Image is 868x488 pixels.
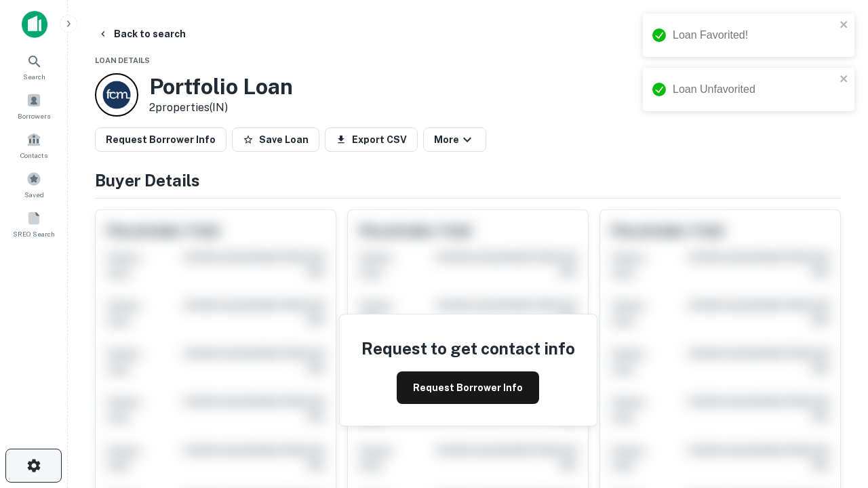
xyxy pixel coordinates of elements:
[423,127,486,152] button: More
[4,127,64,163] a: Contacts
[361,336,575,361] h4: Request to get contact info
[800,336,868,401] iframe: Chat Widget
[4,48,64,85] a: Search
[397,371,539,404] button: Request Borrower Info
[4,166,64,203] a: Saved
[232,127,319,152] button: Save Loan
[840,73,849,86] button: close
[4,205,64,242] a: SREO Search
[325,127,418,152] button: Export CSV
[673,81,835,98] div: Loan Unfavorited
[95,168,841,192] h4: Buyer Details
[95,127,226,152] button: Request Borrower Info
[673,27,835,43] div: Loan Favorited!
[13,228,55,239] span: SREO Search
[22,11,47,38] img: capitalize-icon.png
[92,22,191,46] button: Back to search
[20,150,47,161] span: Contacts
[149,74,293,100] h3: Portfolio Loan
[4,87,64,124] a: Borrowers
[24,189,44,200] span: Saved
[23,71,45,82] span: Search
[840,19,849,32] button: close
[18,110,50,121] span: Borrowers
[95,56,150,64] span: Loan Details
[149,100,293,116] p: 2 properties (IN)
